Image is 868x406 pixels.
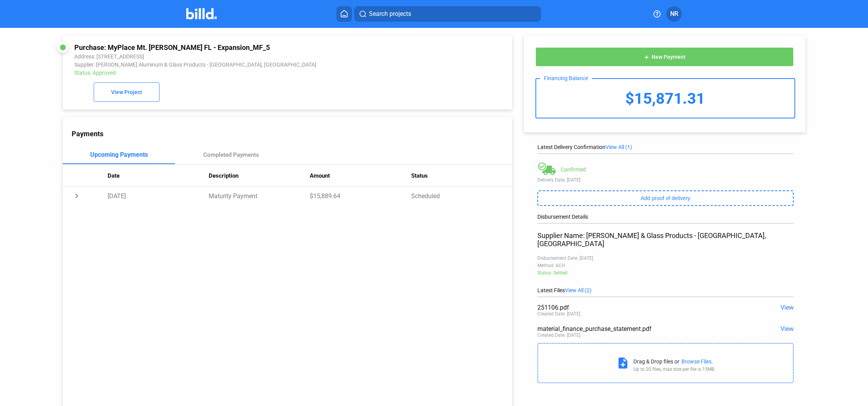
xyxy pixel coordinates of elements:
div: Completed Payments [203,151,259,158]
td: Scheduled [411,187,512,205]
div: Disbursement Date: [DATE] [537,255,794,261]
div: Disbursement Details [537,214,794,220]
td: [DATE] [108,187,209,205]
span: View Project [111,89,142,96]
span: View All (1) [606,144,632,150]
div: Latest Files [537,287,794,293]
span: View [781,325,794,332]
mat-icon: add [643,54,650,60]
span: View All (2) [565,287,592,293]
button: Add proof of delivery [537,190,794,206]
span: NR [670,9,678,19]
div: Upcoming Payments [90,151,148,158]
div: Financing Balance [540,75,592,81]
mat-icon: note_add [616,356,630,370]
th: Description [209,165,310,187]
div: Supplier: [PERSON_NAME] Aluminum & Glass Products - [GEOGRAPHIC_DATA], [GEOGRAPHIC_DATA] [74,62,415,68]
div: 251106.pdf [537,304,743,311]
span: Search projects [369,9,411,19]
div: Delivery Date: [DATE] [537,177,794,183]
div: Created Date: [DATE] [537,311,580,317]
div: Status: Settled [537,270,794,276]
td: $15,889.64 [310,187,411,205]
button: New Payment [535,47,794,67]
span: New Payment [652,54,686,60]
div: Browse Files. [681,358,713,365]
span: Add proof of delivery [641,195,690,201]
div: material_finance_purchase_statement.pdf [537,325,743,332]
div: Purchase: MyPlace Mt. [PERSON_NAME] FL - Expansion_MF_5 [74,43,415,51]
div: Address: [STREET_ADDRESS] [74,53,415,60]
button: NR [666,6,682,22]
div: Up to 20 files, max size per file is 15MB [633,367,714,372]
div: Confirmed [561,166,586,173]
button: Search projects [354,6,541,22]
div: Drag & Drop files or [633,358,679,365]
div: Latest Delivery Confirmation [537,144,794,150]
div: $15,871.31 [536,79,794,118]
th: Date [108,165,209,187]
span: View [781,304,794,311]
div: Created Date: [DATE] [537,332,580,338]
div: Payments [72,130,512,138]
td: Maturity Payment [209,187,310,205]
div: Supplier Name: [PERSON_NAME] & Glass Products - [GEOGRAPHIC_DATA], [GEOGRAPHIC_DATA] [537,231,794,248]
th: Amount [310,165,411,187]
th: Status [411,165,512,187]
button: View Project [94,82,160,102]
img: Billd Company Logo [186,8,217,19]
div: Status: Approved [74,70,415,76]
div: Method: ACH [537,263,794,268]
